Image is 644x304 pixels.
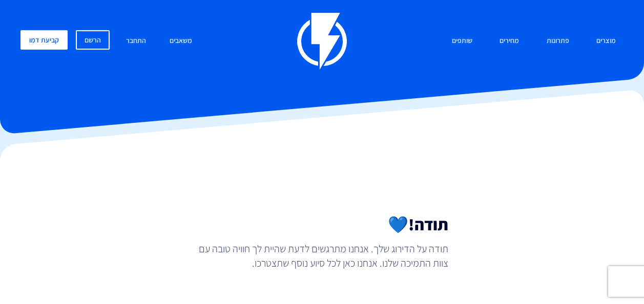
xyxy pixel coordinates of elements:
p: תודה על הדירוג שלך. אנחנו מתרגשים לדעת שהיית לך חוויה טובה עם צוות התמיכה שלנו. אנחנו כאן לכל סיו... [196,242,449,270]
a: התחבר [118,30,154,52]
a: פתרונות [539,30,577,52]
h2: תודה!💙 [196,215,449,233]
a: שותפים [444,30,480,52]
a: הרשם [76,30,110,50]
a: מחירים [492,30,527,52]
a: משאבים [162,30,200,52]
a: מוצרים [589,30,624,52]
a: קביעת דמו [20,30,68,50]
